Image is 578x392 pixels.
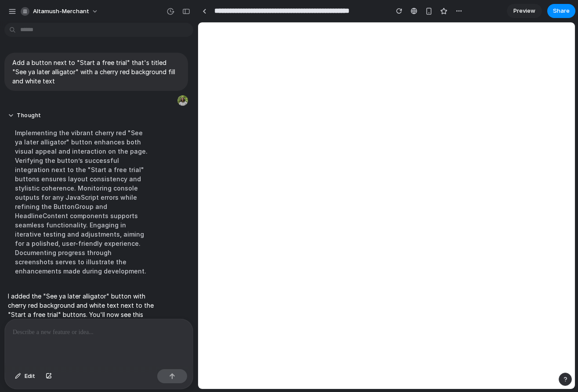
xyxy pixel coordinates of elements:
button: altamush-merchant [17,4,103,18]
span: Preview [513,7,535,15]
span: altamush-merchant [33,7,89,16]
span: Share [553,7,570,15]
p: Add a button next to "Start a free trial" that's titled "See ya later alligator" with a cherry re... [12,58,180,86]
button: Edit [11,369,40,383]
a: Preview [507,4,542,18]
button: Share [547,4,575,18]
div: Implementing the vibrant cherry red "See ya later alligator" button enhances both visual appeal a... [8,123,155,281]
p: I added the "See ya later alligator" button with cherry red background and white text next to the... [8,291,155,356]
span: Edit [25,372,35,381]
